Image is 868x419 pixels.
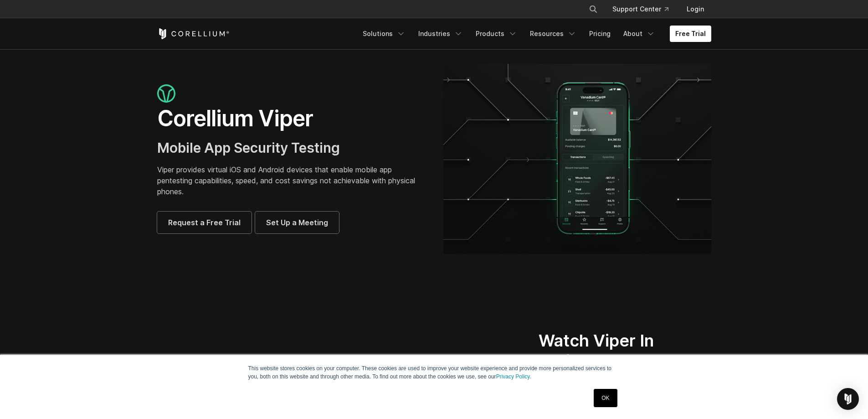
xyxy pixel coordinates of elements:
a: Free Trial [670,26,711,42]
a: Privacy Policy. [496,373,531,380]
a: OK [594,389,617,407]
span: Request a Free Trial [168,217,241,228]
a: About [618,26,661,42]
h1: Corellium Viper [157,105,425,132]
img: viper_icon_large [157,84,175,103]
span: Mobile App Security Testing [157,140,340,156]
a: Resources [524,26,582,42]
a: Support Center [605,1,676,17]
a: Products [470,26,523,42]
p: Viper provides virtual iOS and Android devices that enable mobile app pentesting capabilities, sp... [157,164,425,197]
a: Industries [413,26,468,42]
a: Request a Free Trial [157,212,252,233]
a: Solutions [357,26,411,42]
button: Search [585,1,601,17]
a: Set Up a Meeting [255,212,339,233]
div: Navigation Menu [578,1,711,17]
a: Pricing [584,26,616,42]
p: This website stores cookies on your computer. These cookies are used to improve your website expe... [248,364,620,381]
a: Corellium Home [157,28,230,39]
span: Set Up a Meeting [266,217,328,228]
div: Open Intercom Messenger [837,388,859,410]
div: Navigation Menu [357,26,711,42]
h2: Watch Viper In Action [539,331,677,372]
a: Login [679,1,711,17]
img: viper_hero [443,64,711,254]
